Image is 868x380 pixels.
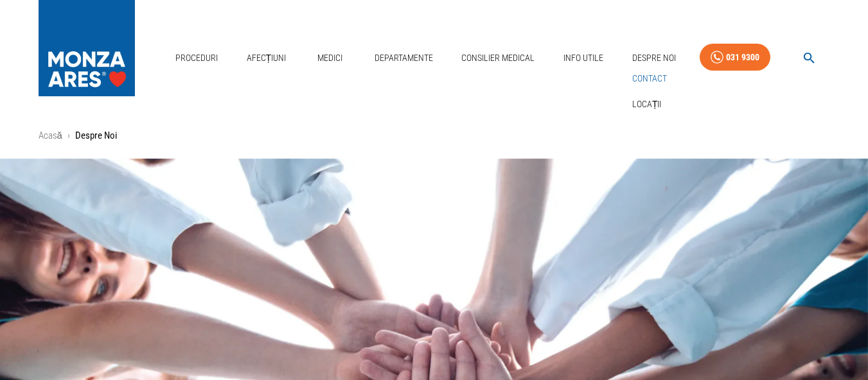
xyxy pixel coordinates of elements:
a: Proceduri [170,45,223,71]
div: Contact [627,65,672,92]
a: Departamente [369,45,438,71]
a: Acasă [39,130,62,141]
li: › [67,128,70,143]
div: Locații [627,91,672,117]
p: Despre Noi [75,128,117,143]
a: Medici [310,45,351,71]
a: Afecțiuni [242,45,292,71]
a: Contact [630,68,669,89]
a: Consilier Medical [456,45,540,71]
a: Despre Noi [627,45,681,71]
a: Info Utile [558,45,608,71]
nav: breadcrumb [39,128,830,143]
a: 031 9300 [700,44,770,71]
nav: secondary mailbox folders [627,65,672,117]
a: Locații [630,94,664,115]
div: 031 9300 [726,49,759,65]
